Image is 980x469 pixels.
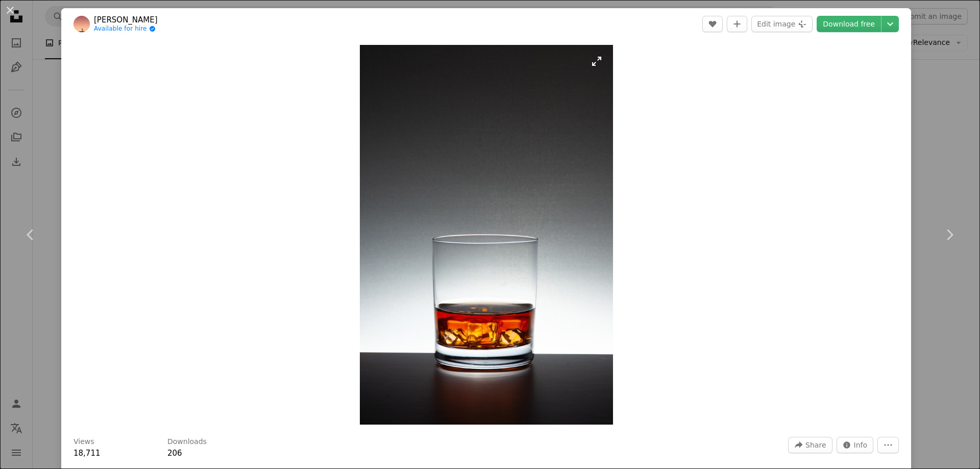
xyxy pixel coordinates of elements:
button: Share this image [788,437,832,453]
img: A glass of whiskey sitting on top of a table [360,45,613,425]
button: Like [702,16,723,32]
span: 18,711 [73,449,101,458]
button: Stats about this image [837,437,874,453]
h3: Downloads [167,437,207,447]
a: Available for hire [94,25,158,33]
button: Add to Collection [727,16,747,32]
button: Choose download size [881,16,899,32]
button: Edit image [751,16,813,32]
a: Next [919,186,980,284]
button: More Actions [877,437,899,453]
a: Download free [817,16,881,32]
h3: Views [73,437,94,447]
span: Info [854,437,868,453]
button: Zoom in on this image [360,45,613,425]
span: 206 [167,449,182,458]
span: Share [805,437,826,453]
a: [PERSON_NAME] [94,15,158,25]
img: Go to Tony Chen's profile [73,16,90,32]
